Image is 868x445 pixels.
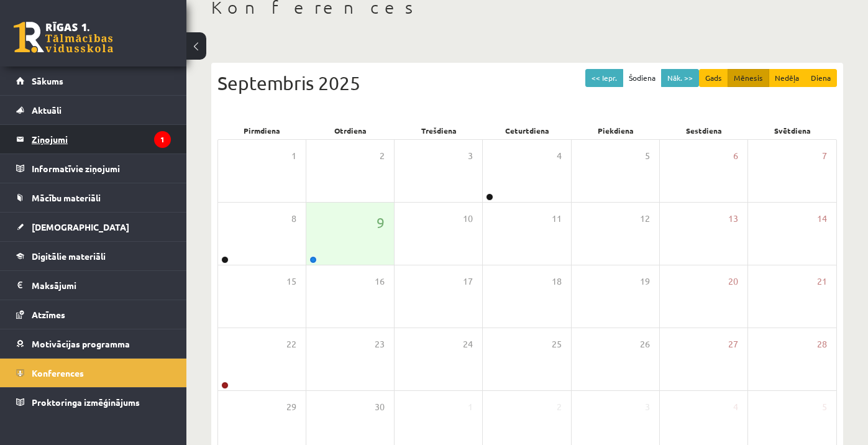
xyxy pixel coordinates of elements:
[557,149,562,163] span: 4
[16,271,171,300] a: Maksājumi
[463,275,473,288] span: 17
[572,122,660,139] div: Piekdiena
[217,69,837,97] div: Septembris 2025
[733,149,738,163] span: 6
[291,212,296,226] span: 8
[32,367,84,378] span: Konferences
[32,309,65,320] span: Atzīmes
[623,69,662,87] button: Šodiena
[16,242,171,270] a: Digitālie materiāli
[468,149,473,163] span: 3
[14,22,113,53] a: Rīgas 1. Tālmācības vidusskola
[645,149,650,163] span: 5
[699,69,728,87] button: Gads
[375,337,385,351] span: 23
[32,397,140,408] span: Proktoringa izmēģinājums
[32,104,62,116] span: Aktuāli
[16,183,171,212] a: Mācību materiāli
[552,275,562,288] span: 18
[645,400,650,414] span: 3
[32,125,171,154] legend: Ziņojumi
[286,337,296,351] span: 22
[728,337,738,351] span: 27
[661,69,699,87] button: Nāk. >>
[822,400,827,414] span: 5
[154,131,171,148] i: 1
[16,213,171,241] a: [DEMOGRAPHIC_DATA]
[817,275,827,288] span: 21
[728,212,738,226] span: 13
[32,192,101,203] span: Mācību materiāli
[728,69,769,87] button: Mēnesis
[640,275,650,288] span: 19
[32,271,171,300] legend: Maksājumi
[217,122,306,139] div: Pirmdiena
[32,75,63,86] span: Sākums
[395,122,483,139] div: Trešdiena
[32,221,129,232] span: [DEMOGRAPHIC_DATA]
[483,122,571,139] div: Ceturtdiena
[16,329,171,358] a: Motivācijas programma
[306,122,394,139] div: Otrdiena
[286,400,296,414] span: 29
[552,337,562,351] span: 25
[32,250,106,262] span: Digitālie materiāli
[468,400,473,414] span: 1
[552,212,562,226] span: 11
[769,69,805,87] button: Nedēļa
[585,69,623,87] button: << Iepr.
[463,337,473,351] span: 24
[660,122,748,139] div: Sestdiena
[377,212,385,233] span: 9
[749,122,837,139] div: Svētdiena
[291,149,296,163] span: 1
[733,400,738,414] span: 4
[286,275,296,288] span: 15
[463,212,473,226] span: 10
[822,149,827,163] span: 7
[16,96,171,124] a: Aktuāli
[728,275,738,288] span: 20
[16,125,171,154] a: Ziņojumi1
[16,154,171,183] a: Informatīvie ziņojumi
[16,300,171,329] a: Atzīmes
[640,337,650,351] span: 26
[32,338,130,349] span: Motivācijas programma
[640,212,650,226] span: 12
[16,359,171,387] a: Konferences
[375,275,385,288] span: 16
[32,154,171,183] legend: Informatīvie ziņojumi
[16,388,171,416] a: Proktoringa izmēģinājums
[817,337,827,351] span: 28
[805,69,837,87] button: Diena
[375,400,385,414] span: 30
[817,212,827,226] span: 14
[16,67,171,95] a: Sākums
[557,400,562,414] span: 2
[380,149,385,163] span: 2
